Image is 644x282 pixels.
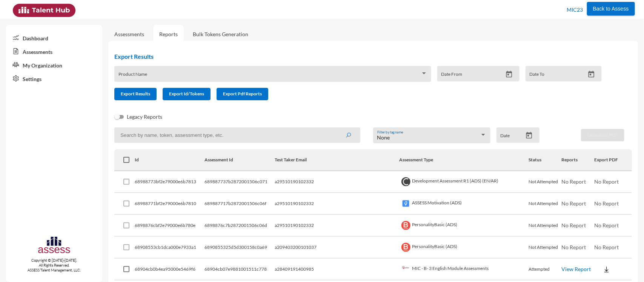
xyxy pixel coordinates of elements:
span: No Report [595,244,619,250]
td: 6890855325d5d300158c0a69 [204,237,275,259]
th: Id [135,149,204,171]
td: Not Attempted [529,171,562,193]
td: Not Attempted [529,215,562,237]
button: Open calendar [503,70,516,78]
td: a29510190102332 [275,171,399,193]
a: Settings [6,72,102,85]
td: PersonalityBasic (ADS) [400,237,529,259]
button: Export Pdf Reports [217,88,268,100]
a: Bulk Tokens Generation [187,25,254,43]
span: Export Results [121,91,150,97]
span: No Report [595,222,619,228]
a: Dashboard [6,31,102,44]
a: Back to Assess [587,4,635,12]
img: assesscompany-logo.png [37,236,71,257]
td: 68904cb07e9881001511c778 [204,259,275,280]
span: Back to Assess [593,6,629,12]
td: a28409191400985 [275,259,399,280]
button: Export Results [114,88,157,100]
a: Reports [153,25,184,43]
td: Development Assessment R1 (ADS) (EN/AR) [400,171,529,193]
td: MIC - B- 3 English Module Assessments [400,259,529,280]
input: Search by name, token, assessment type, etc. [114,127,360,143]
button: Open calendar [585,70,598,78]
th: Test Taker Email [275,149,399,171]
a: Assessments [114,31,144,37]
td: a29510190102332 [275,193,399,215]
button: Export Id/Tokens [163,88,211,100]
td: 689887737b2872001506c071 [204,171,275,193]
span: No Report [562,200,586,207]
th: Reports [562,149,595,171]
a: Assessments [6,44,102,58]
td: 689887717b2872001506c06f [204,193,275,215]
p: Copyright © [DATE]-[DATE]. All Rights Reserved. ASSESS Talent Management, LLC. [6,258,102,273]
td: Not Attempted [529,193,562,215]
th: Assessment Type [400,149,529,171]
td: a209403200101037 [275,237,399,259]
td: 6898876cbf2e79000e6b780e [135,215,204,237]
td: 6898876c7b2872001506c06d [204,215,275,237]
th: Export PDF [595,149,632,171]
span: No Report [562,222,586,228]
span: No Report [562,244,586,250]
span: Export Id/Tokens [169,91,204,97]
td: Attempted [529,259,562,280]
td: a29510190102332 [275,215,399,237]
button: Back to Assess [587,2,635,15]
th: Assessment Id [204,149,275,171]
td: 68988773bf2e79000e6b7813 [135,171,204,193]
th: Status [529,149,562,171]
td: 68904cb0b4ea95000e5469f6 [135,259,204,280]
h2: Export Results [114,53,608,60]
button: Open calendar [523,132,536,139]
span: None [377,134,390,141]
a: View Report [562,266,591,272]
button: Download PDF [581,129,624,141]
td: 68988771bf2e79000e6b7810 [135,193,204,215]
span: No Report [595,178,619,185]
a: My Organization [6,58,102,72]
td: 68908553cb1dca000e7933a1 [135,237,204,259]
span: No Report [595,200,619,207]
span: Download PDF [587,132,618,138]
span: No Report [562,178,586,185]
p: MIC23 [567,4,583,16]
span: Legacy Reports [127,112,162,121]
td: Not Attempted [529,237,562,259]
td: PersonalityBasic (ADS) [400,215,529,237]
span: Export Pdf Reports [223,91,262,97]
td: ASSESS Motivation (ADS) [400,193,529,215]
